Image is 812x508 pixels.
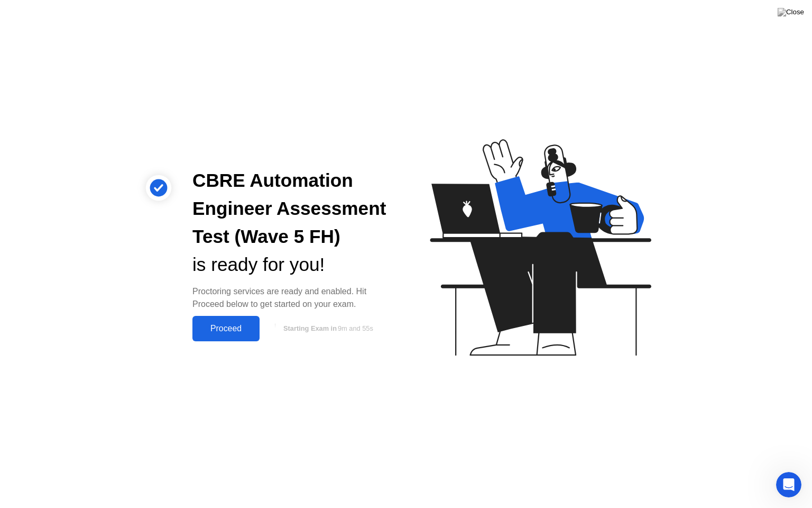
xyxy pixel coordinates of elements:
[192,167,389,250] div: CBRE Automation Engineer Assessment Test (Wave 5 FH)
[192,316,260,341] button: Proceed
[778,8,804,16] img: Close
[338,4,357,23] div: Close
[318,4,338,24] button: Collapse window
[265,319,389,339] button: Starting Exam in9m and 55s
[192,251,389,279] div: is ready for you!
[338,324,373,332] span: 9m and 55s
[196,324,256,333] div: Proceed
[7,4,27,24] button: go back
[192,285,389,311] div: Proctoring services are ready and enabled. Hit Proceed below to get started on your exam.
[776,472,801,497] iframe: Intercom live chat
